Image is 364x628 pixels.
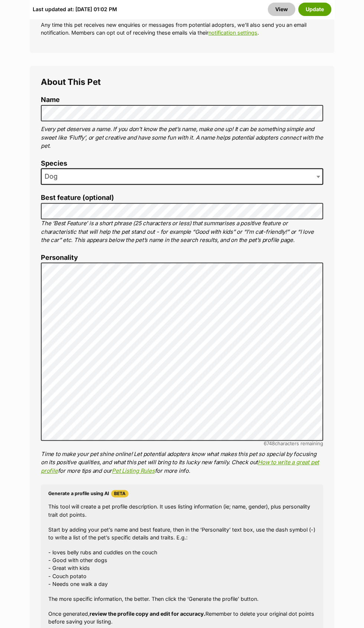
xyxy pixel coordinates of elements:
a: View [268,3,295,16]
p: Any time this pet receives new enquiries or messages from potential adopters, we'll also send you... [41,21,323,37]
span: Dog [41,168,323,185]
p: Start by adding your pet’s name and best feature, then in the ‘Personality’ text box, use the das... [48,526,316,542]
label: Name [41,96,323,104]
label: Species [41,160,323,168]
div: Last updated at: [DATE] 01:02 PM [33,3,117,16]
p: The more specific information, the better. Then click the ‘Generate the profile’ button. [48,595,316,603]
p: Time to make your pet shine online! Let potential adopters know what makes this pet so special by... [41,450,323,475]
p: The ‘Best Feature’ is a short phrase (25 characters or less) that summarises a positive feature o... [41,219,323,245]
span: About This Pet [41,77,101,87]
label: Best feature (optional) [41,194,323,202]
span: 6748 [264,440,275,446]
strong: review the profile copy and edit for accuracy. [90,611,205,617]
a: notification settings [208,29,257,36]
button: Update [298,3,331,16]
p: Once generated, Remember to delete your original dot points before saving your listing. [48,610,316,626]
p: Every pet deserves a name. If you don’t know the pet’s name, make one up! It can be something sim... [41,125,323,150]
div: characters remaining [41,441,323,446]
a: How to write a great pet profile [41,459,319,474]
label: Personality [41,254,323,262]
p: - loves belly rubs and cuddles on the couch - Good with other dogs - Great with kids - Couch pota... [48,548,316,588]
a: Pet Listing Rules [112,467,155,474]
h4: Generate a profile using AI [48,490,316,497]
span: Beta [111,490,129,497]
p: This tool will create a pet profile description. It uses listing information (ie; name, gender), ... [48,503,316,519]
span: Dog [42,171,65,182]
